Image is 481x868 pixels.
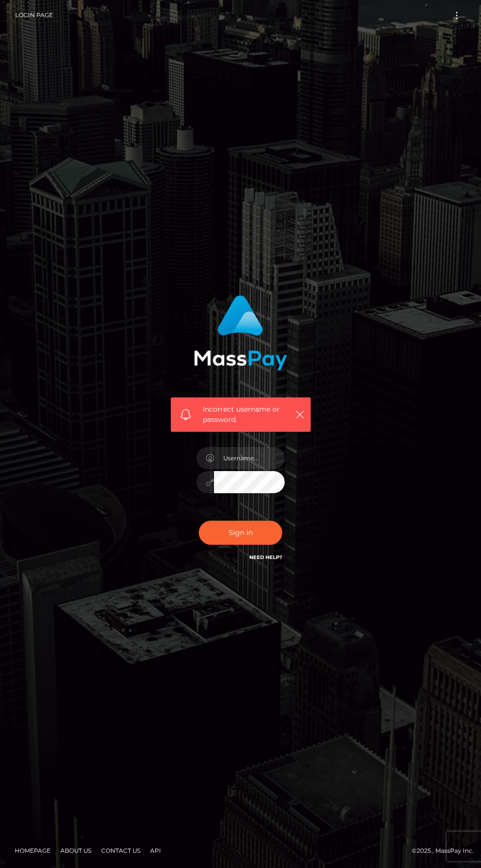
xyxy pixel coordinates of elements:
a: About Us [56,843,95,858]
button: Sign in [199,521,282,545]
div: © 2025 , MassPay Inc. [7,845,474,856]
a: API [146,843,165,858]
a: Login Page [15,5,53,26]
img: MassPay Login [194,295,287,370]
input: Username... [214,447,285,469]
button: Toggle navigation [448,9,466,22]
a: Contact Us [97,843,144,858]
span: Incorrect username or password. [203,404,290,425]
a: Homepage [11,843,54,858]
a: Need Help? [249,554,282,560]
